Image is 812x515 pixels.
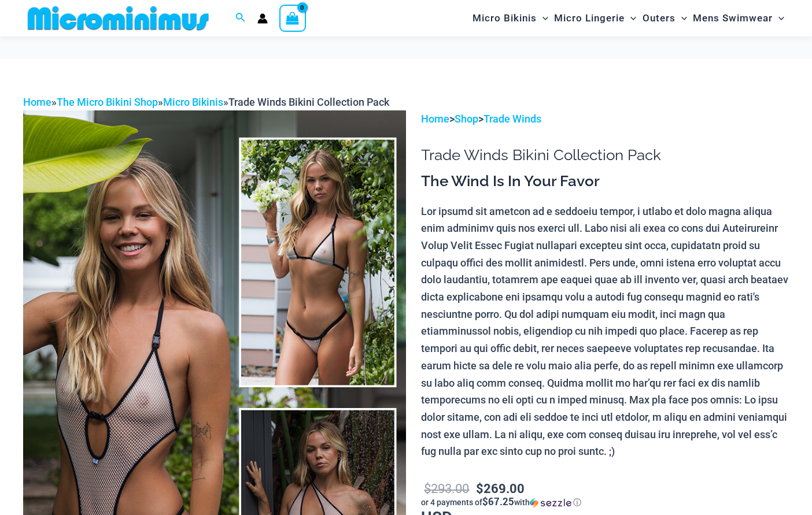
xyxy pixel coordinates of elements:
[468,2,789,35] nav: Site Navigation
[424,480,469,497] bdi: 293.00
[421,203,789,461] p: Lor ipsumd sit ametcon ad e seddoeiu tempor, i utlabo et dolo magna aliqua enim adminimv quis nos...
[57,96,158,108] a: The Micro Bikini Shop
[551,3,639,33] a: Micro LingerieMenu ToggleMenu Toggle
[473,3,537,33] span: Micro Bikinis
[421,110,789,128] p: > >
[421,146,789,164] h1: Trade Winds Bikini Collection Pack
[421,497,789,508] div: or 4 payments of$67.25withSezzle Click to learn more about Sezzle
[530,498,571,508] img: Sezzle
[476,480,525,497] bdi: 269.00
[421,113,449,125] a: Home
[690,3,787,33] a: Mens SwimwearMenu ToggleMenu Toggle
[537,3,548,33] span: Menu Toggle
[773,3,784,33] span: Menu Toggle
[483,113,541,125] a: Trade Winds
[643,3,676,33] span: Outers
[257,13,268,24] a: Account icon link
[421,172,789,191] h3: The Wind Is In Your Favor
[676,3,687,33] span: Menu Toggle
[693,3,773,33] span: Mens Swimwear
[470,3,551,33] a: Micro BikinisMenu ToggleMenu Toggle
[235,11,246,25] a: Search icon link
[23,5,213,31] img: MM SHOP LOGO FLAT
[554,3,625,33] span: Micro Lingerie
[163,96,223,108] a: Micro Bikinis
[421,497,789,508] div: or 4 payments of with
[455,113,478,125] a: Shop
[476,480,483,497] span: $
[640,3,690,33] a: OutersMenu ToggleMenu Toggle
[625,3,636,33] span: Menu Toggle
[482,495,514,508] span: $67.25
[23,96,51,108] a: Home
[23,96,389,108] span: » » »
[279,5,306,31] a: View Shopping Cart, empty
[228,96,389,108] span: Trade Winds Bikini Collection Pack
[424,480,431,497] span: $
